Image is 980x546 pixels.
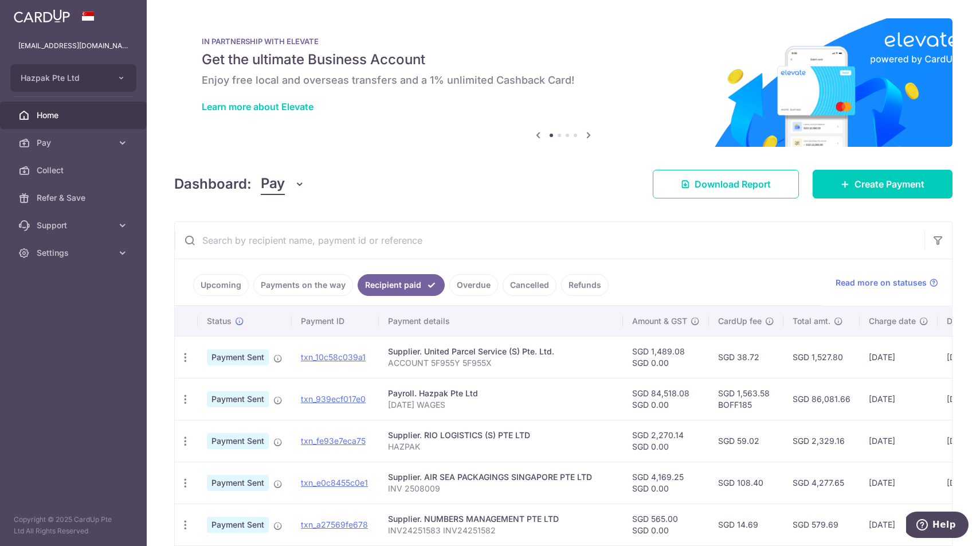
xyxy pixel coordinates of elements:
td: SGD 2,270.14 SGD 0.00 [623,420,709,462]
p: [EMAIL_ADDRESS][DOMAIN_NAME] [18,40,128,52]
p: HAZPAK [388,441,614,453]
span: Refer & Save [37,192,112,204]
td: SGD 579.69 [783,504,860,545]
iframe: Opens a widget where you can find more information [906,512,969,540]
span: Status [207,315,232,327]
span: Pay [37,137,112,149]
span: Payment Sent [207,475,269,491]
a: Cancelled [503,274,556,296]
h6: Enjoy free local and overseas transfers and a 1% unlimited Cashback Card! [202,73,925,87]
a: Download Report [653,170,799,198]
span: Read more on statuses [836,277,927,288]
span: Payment Sent [207,391,269,407]
span: Support [37,220,112,231]
span: Collect [37,165,112,176]
a: txn_fe93e7eca75 [301,436,366,446]
span: Hazpak Pte Ltd [21,72,105,84]
span: Total amt. [793,315,830,327]
td: SGD 38.72 [709,336,783,378]
a: Recipient paid [358,274,445,296]
a: txn_a27569fe678 [301,520,368,529]
span: Create Payment [854,177,924,191]
a: txn_939ecf017e0 [301,394,366,404]
td: SGD 108.40 [709,462,783,504]
span: Payment Sent [207,349,269,365]
span: Amount & GST [632,315,687,327]
p: INV24251583 INV24251582 [388,525,614,536]
div: Supplier. United Parcel Service (S) Pte. Ltd. [388,346,614,357]
span: Home [37,110,112,121]
td: SGD 1,489.08 SGD 0.00 [623,336,709,378]
th: Payment ID [292,306,379,336]
a: Create Payment [813,170,952,198]
a: Learn more about Elevate [202,101,313,112]
span: Payment Sent [207,433,269,449]
div: Supplier. AIR SEA PACKAGINGS SINGAPORE PTE LTD [388,471,614,483]
td: [DATE] [860,504,938,545]
td: [DATE] [860,420,938,462]
p: INV 2508009 [388,483,614,494]
button: Pay [261,173,305,195]
a: Overdue [449,274,498,296]
td: SGD 59.02 [709,420,783,462]
span: Charge date [869,315,916,327]
td: [DATE] [860,378,938,420]
button: Hazpak Pte Ltd [10,64,136,92]
span: Pay [261,173,285,195]
h5: Get the ultimate Business Account [202,50,925,69]
td: SGD 4,169.25 SGD 0.00 [623,462,709,504]
img: Renovation banner [174,18,952,147]
th: Payment details [379,306,623,336]
td: SGD 565.00 SGD 0.00 [623,504,709,545]
span: CardUp fee [718,315,762,327]
td: SGD 4,277.65 [783,462,860,504]
img: CardUp [14,9,70,23]
a: Upcoming [193,274,249,296]
h4: Dashboard: [174,174,252,194]
span: Payment Sent [207,517,269,533]
td: SGD 2,329.16 [783,420,860,462]
span: Download Report [695,177,771,191]
td: SGD 84,518.08 SGD 0.00 [623,378,709,420]
a: Payments on the way [253,274,353,296]
p: [DATE] WAGES [388,399,614,411]
a: Read more on statuses [836,277,938,288]
a: txn_e0c8455c0e1 [301,478,368,487]
a: Refunds [561,274,609,296]
div: Supplier. RIO LOGISTICS (S) PTE LTD [388,430,614,441]
span: Settings [37,247,112,259]
td: [DATE] [860,462,938,504]
td: SGD 14.69 [709,504,783,545]
td: SGD 86,081.66 [783,378,860,420]
p: IN PARTNERSHIP WITH ELEVATE [202,37,925,46]
p: ACCOUNT 5F955Y 5F955X [388,357,614,369]
div: Supplier. NUMBERS MANAGEMENT PTE LTD [388,513,614,525]
td: SGD 1,563.58 BOFF185 [709,378,783,420]
td: [DATE] [860,336,938,378]
a: txn_10c58c039a1 [301,352,366,362]
input: Search by recipient name, payment id or reference [175,222,924,259]
td: SGD 1,527.80 [783,336,860,378]
div: Payroll. Hazpak Pte Ltd [388,388,614,399]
